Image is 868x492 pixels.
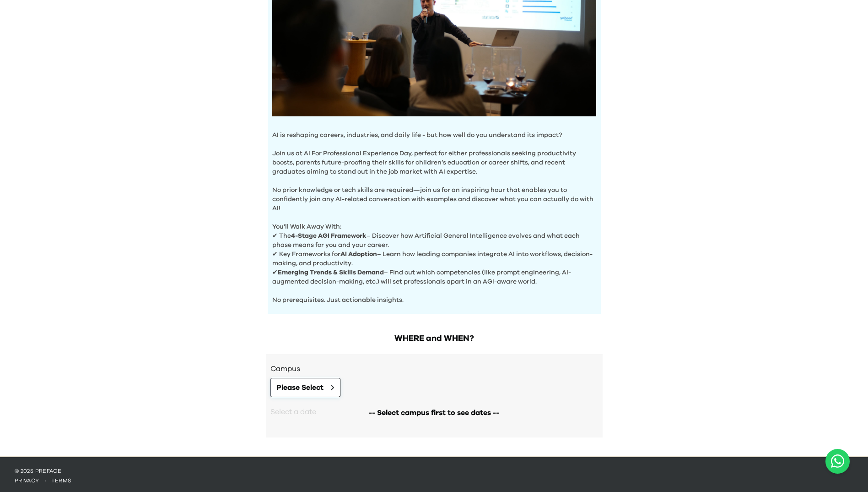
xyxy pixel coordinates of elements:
p: No prior knowledge or tech skills are required—join us for an inspiring hour that enables you to ... [272,176,596,213]
p: ✔ Key Frameworks for – Learn how leading companies integrate AI into workflows, decision-making, ... [272,250,596,268]
button: Open WhatsApp chat [825,449,850,474]
p: You'll Walk Away With: [272,213,596,231]
span: -- Select campus first to see dates -- [369,407,499,418]
p: ✔ – Find out which competencies (like prompt engineering, AI-augmented decision-making, etc.) wil... [272,268,596,286]
p: ✔ The – Discover how Artificial General Intelligence evolves and what each phase means for you an... [272,231,596,250]
p: AI is reshaping careers, industries, and daily life - but how well do you understand its impact? [272,131,596,140]
b: AI Adoption [340,251,377,257]
span: Please Select [276,382,323,393]
span: · [39,478,51,483]
h3: Campus [270,363,598,374]
b: 4-Stage AGI Framework [291,233,367,239]
p: © 2025 Preface [15,467,853,475]
a: Chat with us on WhatsApp [825,449,850,474]
h2: WHERE and WHEN? [266,332,603,345]
b: Emerging Trends & Skills Demand [278,269,384,276]
p: No prerequisites. Just actionable insights. [272,286,596,305]
a: privacy [15,478,39,483]
p: Join us at AI For Professional Experience Day, perfect for either professionals seeking productiv... [272,140,596,176]
a: terms [51,478,72,483]
button: Please Select [270,378,340,397]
